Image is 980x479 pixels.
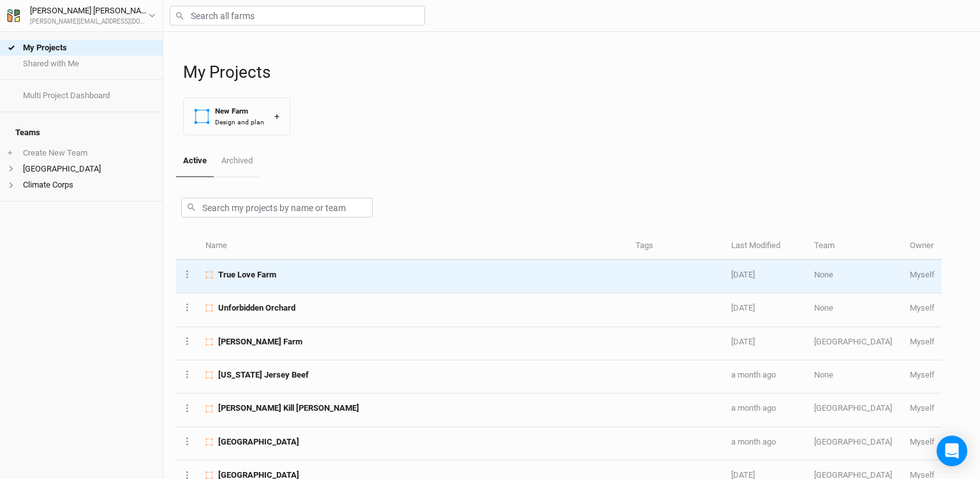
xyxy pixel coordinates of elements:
h1: My Projects [183,63,967,82]
div: Design and plan [215,117,264,127]
span: + [8,148,12,158]
div: + [274,110,279,123]
span: michael@bccdvt.org [910,337,935,346]
span: Choiniere Farm [218,336,302,348]
th: Name [198,233,628,260]
span: Unforbidden Orchard [218,302,295,314]
span: Batten Kill Groves [218,402,359,414]
th: Last Modified [724,233,807,260]
span: Vermont Jersey Beef [218,369,309,381]
span: michael@bccdvt.org [910,370,935,380]
div: New Farm [215,106,264,117]
span: Sep 26, 2025 1:26 PM [731,303,755,313]
span: Sep 3, 2025 3:26 PM [731,437,776,446]
th: Team [807,233,903,260]
button: [PERSON_NAME] [PERSON_NAME][PERSON_NAME][EMAIL_ADDRESS][DOMAIN_NAME] [6,4,156,27]
td: [GEOGRAPHIC_DATA] [807,427,903,461]
button: New FarmDesign and plan+ [183,98,290,135]
td: None [807,260,903,293]
span: Sep 16, 2025 11:58 AM [731,403,776,413]
input: Search all farms [170,6,425,26]
a: Archived [214,145,259,176]
td: None [807,293,903,327]
h4: Teams [8,120,155,145]
div: [PERSON_NAME] [PERSON_NAME] [30,4,149,17]
span: True Love Farm [218,269,276,281]
td: [GEOGRAPHIC_DATA] [807,327,903,360]
div: [PERSON_NAME][EMAIL_ADDRESS][DOMAIN_NAME] [30,17,149,27]
div: Open Intercom Messenger [937,436,967,466]
input: Search my projects by name or team [181,198,373,217]
th: Tags [628,233,724,260]
span: Oct 10, 2025 11:50 AM [731,270,755,279]
th: Owner [903,233,942,260]
td: [GEOGRAPHIC_DATA] [807,394,903,427]
td: None [807,360,903,394]
span: michael@bccdvt.org [910,270,935,279]
span: michael@bccdvt.org [910,303,935,313]
span: Sep 19, 2025 3:56 PM [731,370,776,380]
a: Active [176,145,214,177]
span: michael@bccdvt.org [910,403,935,413]
span: Sep 23, 2025 3:41 PM [731,337,755,346]
span: Venetia Greenlaugh Site [218,436,299,448]
span: michael@bccdvt.org [910,437,935,446]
